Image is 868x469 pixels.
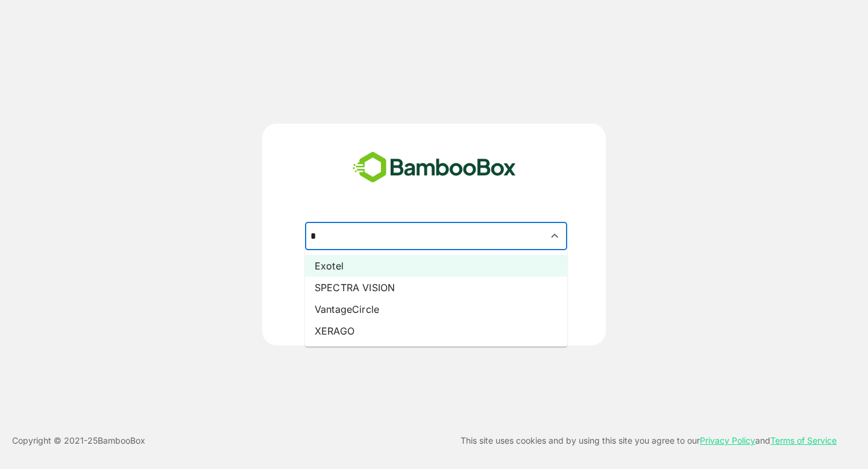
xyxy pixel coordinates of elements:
[461,433,837,448] p: This site uses cookies and by using this site you agree to our and
[305,320,567,342] li: XERAGO
[305,277,567,298] li: SPECTRA VISION
[305,298,567,320] li: VantageCircle
[346,148,523,187] img: bamboobox
[547,228,563,244] button: Close
[700,435,755,445] a: Privacy Policy
[12,433,145,448] p: Copyright © 2021- 25 BambooBox
[305,255,567,277] li: Exotel
[770,435,837,445] a: Terms of Service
